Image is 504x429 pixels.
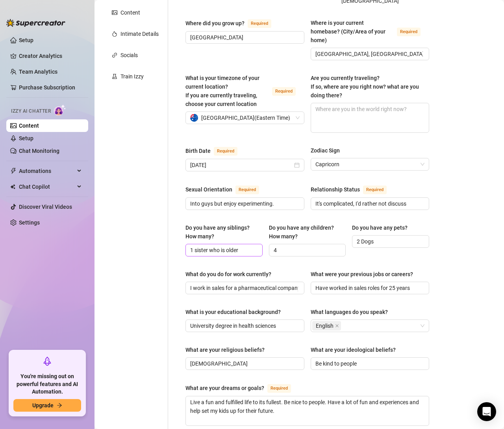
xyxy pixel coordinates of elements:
[311,185,360,194] div: Relationship Status
[112,31,117,37] span: fire
[112,10,117,15] span: picture
[311,270,419,279] label: What were your previous jobs or careers?
[185,19,280,28] label: Where did you grow up?
[112,74,117,79] span: experiment
[10,168,17,174] span: thunderbolt
[235,186,259,194] span: Required
[343,321,344,331] input: What languages do you speak?
[190,359,298,368] input: What are your religious beliefs?
[11,108,51,115] span: Izzy AI Chatter
[335,324,339,328] span: close
[13,373,81,396] span: You're missing out on powerful features and AI Automation.
[311,146,340,155] div: Zodiac Sign
[315,359,423,368] input: What are your ideological beliefs?
[54,104,66,116] img: AI Chatter
[10,184,15,189] img: Chat Copilot
[185,308,281,316] div: What is your educational background?
[185,345,265,354] div: What are your religious beliefs?
[19,180,75,193] span: Chat Copilot
[19,69,57,75] a: Team Analytics
[214,147,237,156] span: Required
[185,185,232,194] div: Sexual Orientation
[267,384,291,393] span: Required
[315,199,423,208] input: Relationship Status
[185,146,246,156] label: Birth Date
[185,75,259,107] span: What is your timezone of your current location? If you are currently traveling, choose your curre...
[185,270,277,279] label: What do you do for work currently?
[120,72,144,81] div: Train Izzy
[120,8,140,17] div: Content
[19,204,72,210] a: Discover Viral Videos
[19,148,59,154] a: Chat Monitoring
[311,345,401,354] label: What are your ideological beliefs?
[311,308,388,316] div: What languages do you speak?
[352,223,408,232] div: Do you have any pets?
[357,237,423,246] input: Do you have any pets?
[185,308,286,316] label: What is your educational background?
[19,165,75,177] span: Automations
[19,81,82,94] a: Purchase Subscription
[190,246,256,254] input: Do you have any siblings? How many?
[477,402,496,421] div: Open Intercom Messenger
[201,112,290,124] span: [GEOGRAPHIC_DATA] ( Eastern Time )
[312,321,341,331] span: English
[311,345,396,354] div: What are your ideological beliefs?
[185,384,264,392] div: What are your dreams or goals?
[185,147,211,155] div: Birth Date
[32,402,54,409] span: Upgrade
[352,223,413,232] label: Do you have any pets?
[120,51,138,59] div: Socials
[248,19,271,28] span: Required
[19,123,39,129] a: Content
[311,75,419,98] span: Are you currently traveling? If so, where are you right now? what are you doing there?
[19,135,33,141] a: Setup
[311,146,345,155] label: Zodiac Sign
[57,403,62,408] span: arrow-right
[311,19,430,45] label: Where is your current homebase? (City/Area of your home)
[19,37,33,43] a: Setup
[315,284,423,292] input: What were your previous jobs or careers?
[311,308,393,316] label: What languages do you speak?
[190,161,293,169] input: Birth Date
[185,270,271,279] div: What do you do for work currently?
[363,186,387,194] span: Required
[274,246,340,254] input: Do you have any children? How many?
[6,19,65,27] img: logo-BBDzfeDw.svg
[315,50,423,58] input: Where is your current homebase? (City/Area of your home)
[190,284,298,292] input: What do you do for work currently?
[311,185,395,194] label: Relationship Status
[185,345,270,354] label: What are your religious beliefs?
[120,30,159,38] div: Intimate Details
[397,28,421,36] span: Required
[185,383,300,393] label: What are your dreams or goals?
[272,87,296,96] span: Required
[311,270,413,279] div: What were your previous jobs or careers?
[269,223,346,241] label: Do you have any children? How many?
[19,50,82,62] a: Creator Analytics
[19,219,40,226] a: Settings
[311,19,394,45] div: Where is your current homebase? (City/Area of your home)
[190,321,298,330] input: What is your educational background?
[190,199,298,208] input: Sexual Orientation
[43,357,52,366] span: rocket
[269,223,341,241] div: Do you have any children? How many?
[190,114,198,122] img: au
[316,321,334,330] span: English
[185,223,257,241] div: Do you have any siblings? How many?
[186,396,429,425] textarea: What are your dreams or goals?
[190,33,298,42] input: Where did you grow up?
[185,185,268,194] label: Sexual Orientation
[112,52,117,58] span: link
[315,158,425,170] span: Capricorn
[185,19,245,28] div: Where did you grow up?
[185,223,263,241] label: Do you have any siblings? How many?
[13,399,81,412] button: Upgradearrow-right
